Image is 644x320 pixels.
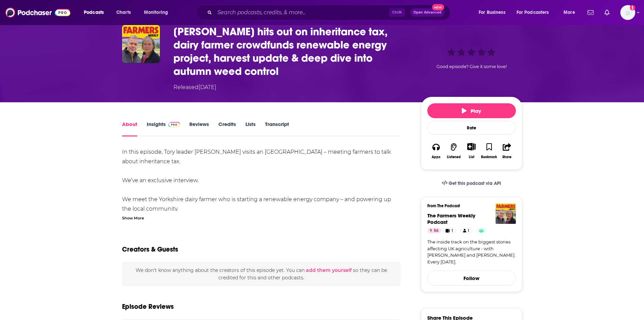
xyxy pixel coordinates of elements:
[620,5,635,20] button: Show profile menu
[202,5,457,20] div: Search podcasts, credits, & more...
[144,8,168,17] span: Monitoring
[122,302,174,311] h3: Episode Reviews
[498,138,516,163] button: Share
[445,138,462,163] button: Listened
[432,4,444,10] span: New
[112,7,135,18] a: Charts
[136,267,387,281] span: We don't know anything about the creators of this episode yet . You can so they can be credited f...
[620,5,635,20] img: User Profile
[79,7,113,18] button: open menu
[602,7,612,18] a: Show notifications dropdown
[502,155,511,159] div: Share
[559,7,583,18] button: open menu
[218,121,236,136] a: Credits
[147,121,180,136] a: InsightsPodchaser Pro
[468,228,469,234] span: 1
[436,175,507,192] a: Get this podcast via API
[585,7,596,18] a: Show notifications dropdown
[462,138,480,163] div: Show More ButtonList
[389,8,405,17] span: Ctrl K
[496,204,516,224] img: The Farmers Weekly Podcast
[306,268,352,273] button: add them yourself
[173,83,216,91] div: Released [DATE]
[449,180,501,186] span: Get this podcast via API
[427,239,516,265] a: The inside track on the biggest stories affecting UK agriculture - with [PERSON_NAME] and [PERSON...
[432,155,440,159] div: Apps
[427,228,441,233] a: 56
[427,121,516,135] div: Rate
[436,64,507,69] span: Good episode? Give it some love!
[480,138,498,163] button: Bookmark
[443,228,456,233] a: 1
[469,155,474,159] div: List
[116,8,131,17] span: Charts
[245,121,256,136] a: Lists
[173,25,410,78] h1: Kemi Badenoch hits out on inheritance tax, dairy farmer crowdfunds renewable energy project, harv...
[265,121,289,136] a: Transcript
[427,138,445,163] button: Apps
[512,7,559,18] button: open menu
[481,155,497,159] div: Bookmark
[427,212,475,225] a: The Farmers Weekly Podcast
[122,25,160,63] img: Kemi Badenoch hits out on inheritance tax, dairy farmer crowdfunds renewable energy project, harv...
[189,121,209,136] a: Reviews
[215,7,389,18] input: Search podcasts, credits, & more...
[427,103,516,118] button: Play
[84,8,104,17] span: Podcasts
[410,8,445,17] button: Open AdvancedNew
[452,228,453,234] span: 1
[460,228,472,233] a: 1
[5,6,70,19] img: Podchaser - Follow, Share and Rate Podcasts
[122,245,178,254] h2: Creators & Guests
[168,122,180,127] img: Podchaser Pro
[139,7,177,18] button: open menu
[447,155,461,159] div: Listened
[630,5,635,10] svg: Add a profile image
[517,8,549,17] span: For Podcasters
[434,228,438,234] span: 56
[427,204,510,208] h3: From The Podcast
[464,143,478,150] button: Show More Button
[479,8,505,17] span: For Business
[122,121,137,136] a: About
[427,271,516,285] button: Follow
[564,8,575,17] span: More
[413,11,442,14] span: Open Advanced
[474,7,514,18] button: open menu
[620,5,635,20] span: Logged in as headlandconsultancy
[462,108,481,114] span: Play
